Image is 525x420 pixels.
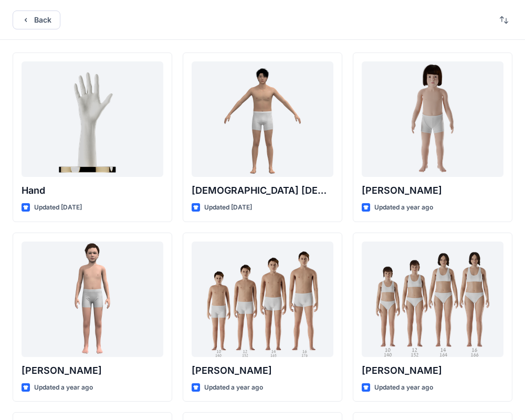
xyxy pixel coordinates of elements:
p: Updated a year ago [374,202,433,213]
p: [PERSON_NAME] [362,183,503,198]
button: Back [13,10,60,29]
p: Hand [22,183,163,198]
p: Updated a year ago [34,382,93,393]
p: [PERSON_NAME] [192,363,333,378]
a: Hand [22,61,163,177]
p: Updated a year ago [204,382,263,393]
a: Charlie [362,61,503,177]
p: [PERSON_NAME] [22,363,163,378]
a: Brandon [192,241,333,357]
p: [DEMOGRAPHIC_DATA] [DEMOGRAPHIC_DATA] [192,183,333,198]
a: Emil [22,241,163,357]
a: Brenda [362,241,503,357]
p: Updated a year ago [374,382,433,393]
p: Updated [DATE] [34,202,82,213]
p: [PERSON_NAME] [362,363,503,378]
p: Updated [DATE] [204,202,252,213]
a: Male Asian [192,61,333,177]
